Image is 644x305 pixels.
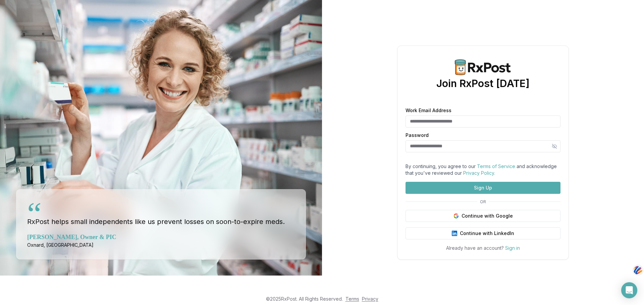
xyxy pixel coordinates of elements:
[27,198,42,230] div: “
[436,77,530,89] h1: Join RxPost [DATE]
[406,210,560,222] button: Continue with Google
[362,296,378,302] a: Privacy
[621,282,637,298] div: Open Intercom Messenger
[452,231,457,236] img: LinkedIn
[632,264,644,277] img: svg+xml;base64,PHN2ZyB3aWR0aD0iNDQiIGhlaWdodD0iNDQiIHZpZXdCb3g9IjAgMCA0NCA0NCIgZmlsbD0ibm9uZSIgeG...
[477,163,515,169] a: Terms of Service
[345,296,359,302] a: Terms
[406,133,560,138] label: Password
[505,245,520,251] a: Sign in
[406,182,560,194] button: Sign Up
[446,245,504,251] span: Already have an account?
[451,59,515,75] img: RxPost Logo
[27,242,295,248] div: Oxnard, [GEOGRAPHIC_DATA]
[27,203,295,227] blockquote: RxPost helps small independents like us prevent losses on soon-to-expire meds.
[406,163,560,176] div: By continuing, you agree to our and acknowledge that you've reviewed our
[477,199,489,205] span: OR
[463,170,495,176] a: Privacy Policy.
[406,108,560,113] label: Work Email Address
[548,140,560,152] button: Hide password
[27,232,295,242] div: [PERSON_NAME], Owner & PIC
[453,213,459,219] img: Google
[406,227,560,239] button: Continue with LinkedIn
